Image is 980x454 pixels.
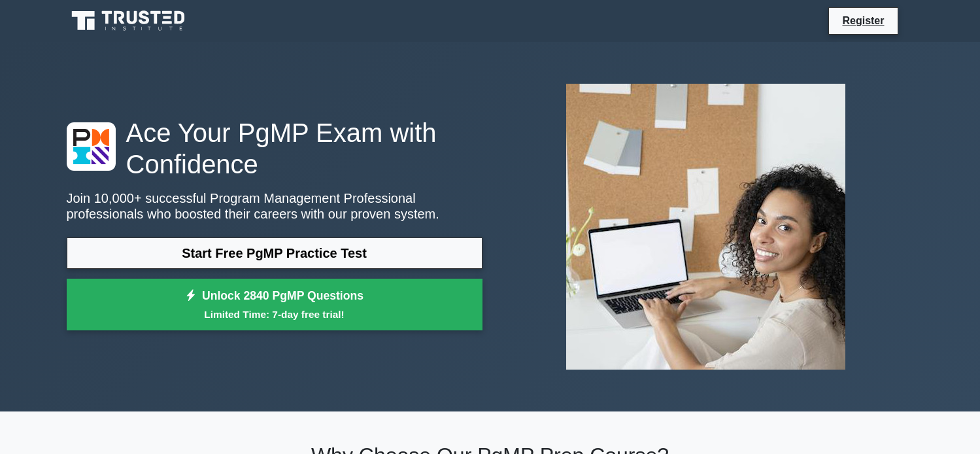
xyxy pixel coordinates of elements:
[834,12,892,29] a: Register
[67,279,482,331] a: Unlock 2840 PgMP QuestionsLimited Time: 7-day free trial!
[67,237,482,269] a: Start Free PgMP Practice Test
[67,117,482,180] h1: Ace Your PgMP Exam with Confidence
[67,190,482,222] p: Join 10,000+ successful Program Management Professional professionals who boosted their careers w...
[83,307,466,322] small: Limited Time: 7-day free trial!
